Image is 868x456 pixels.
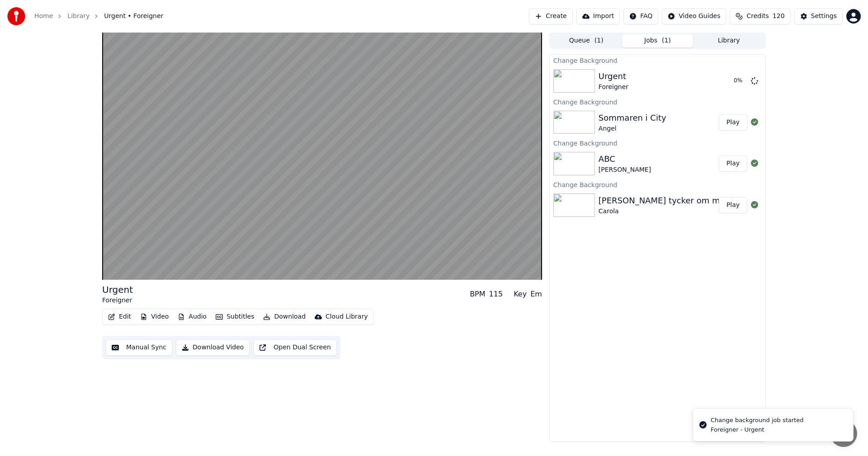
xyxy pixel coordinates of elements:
div: ABC [599,153,651,165]
button: Open Dual Screen [253,339,337,356]
span: Credits [746,12,769,21]
span: 120 [773,12,785,21]
button: Play [719,114,747,131]
div: Foreigner - Urgent [711,426,803,434]
button: Download [259,310,309,323]
div: Settings [811,12,837,21]
a: Library [67,12,90,21]
div: Sommaren i City [599,112,666,124]
div: Change Background [550,179,765,190]
div: Change Background [550,137,765,148]
button: Play [719,155,747,172]
div: Change background job started [711,416,803,425]
button: Edit [104,310,135,323]
div: Cloud Library [325,312,368,321]
button: Video Guides [662,8,726,24]
div: 115 [489,289,503,300]
div: 0 % [734,77,747,85]
div: Urgent [599,70,628,83]
button: Play [719,197,747,213]
div: Urgent [102,283,133,296]
button: Settings [794,8,843,24]
a: Home [34,12,53,21]
div: Foreigner [599,83,628,92]
span: ( 1 ) [662,36,671,45]
div: Em [530,289,542,300]
div: Angel [599,124,666,133]
nav: breadcrumb [34,12,163,21]
button: Download Video [176,339,250,356]
div: Change Background [550,96,765,107]
button: Create [529,8,573,24]
button: Subtitles [212,310,258,323]
div: BPM [470,289,485,300]
span: Urgent • Foreigner [104,12,163,21]
img: youka [7,7,25,25]
button: Credits120 [730,8,790,24]
button: FAQ [623,8,658,24]
button: Video [137,310,172,323]
div: Foreigner [102,296,133,305]
button: Library [693,34,764,47]
div: Key [514,289,527,300]
button: Jobs [622,34,693,47]
div: [PERSON_NAME] tycker om mig [599,194,727,207]
div: [PERSON_NAME] [599,165,651,174]
button: Audio [174,310,210,323]
button: Import [576,8,620,24]
button: Manual Sync [106,339,172,356]
div: Change Background [550,55,765,66]
button: Queue [551,34,622,47]
span: ( 1 ) [594,36,604,45]
div: Carola [599,207,727,216]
